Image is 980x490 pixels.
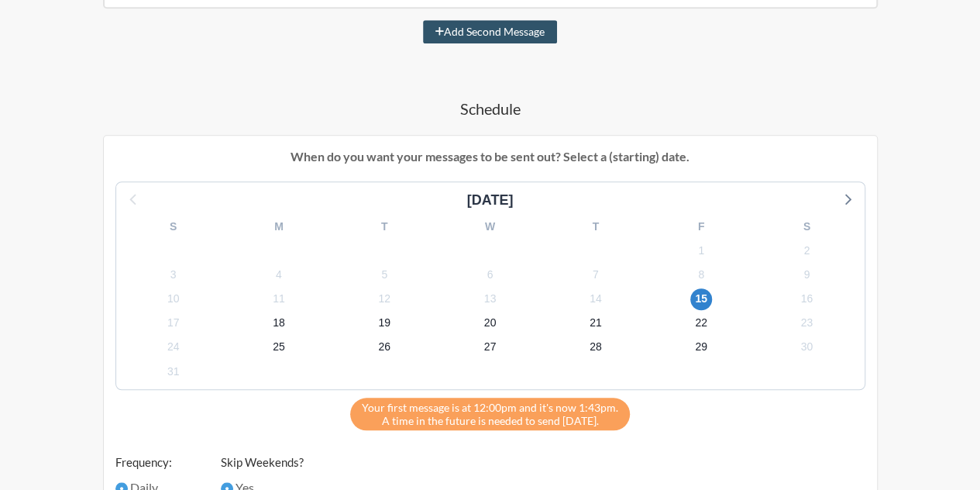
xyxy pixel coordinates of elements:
div: [DATE] [461,190,520,211]
span: Friday, September 26, 2025 [373,336,395,358]
span: Tuesday, September 30, 2025 [796,336,817,358]
h4: Schedule [46,98,934,119]
div: T [543,215,648,239]
span: Wednesday, October 1, 2025 [163,361,184,382]
span: Saturday, September 20, 2025 [479,312,500,334]
span: Wednesday, September 3, 2025 [163,264,184,285]
span: Wednesday, September 24, 2025 [163,336,184,358]
span: Monday, September 15, 2025 [690,288,712,310]
label: Frequency: [115,454,190,471]
span: Sunday, September 14, 2025 [585,288,607,310]
span: Wednesday, September 10, 2025 [163,288,184,310]
span: Friday, September 12, 2025 [373,288,395,310]
span: Tuesday, September 9, 2025 [796,264,817,285]
div: F [648,215,754,239]
span: Your first message is at 12:00pm and it's now 1:43pm. [362,401,618,414]
span: Thursday, September 4, 2025 [268,264,290,285]
span: Wednesday, September 17, 2025 [163,312,184,334]
span: Sunday, September 28, 2025 [585,336,607,358]
span: Thursday, September 18, 2025 [268,312,290,334]
span: Tuesday, September 2, 2025 [796,240,817,261]
span: Saturday, September 13, 2025 [479,288,500,310]
div: S [754,215,859,239]
div: W [437,215,542,239]
div: M [226,215,332,239]
div: S [121,215,226,239]
span: Monday, September 8, 2025 [690,264,712,285]
span: Monday, September 29, 2025 [690,336,712,358]
span: Tuesday, September 23, 2025 [796,312,817,334]
p: When do you want your messages to be sent out? Select a (starting) date. [115,147,865,166]
div: T [332,215,437,239]
span: Monday, September 1, 2025 [690,240,712,261]
label: Skip Weekends? [221,454,304,471]
span: Monday, September 22, 2025 [690,312,712,334]
div: A time in the future is needed to send [DATE]. [350,398,630,430]
span: Saturday, September 27, 2025 [479,336,500,358]
span: Saturday, September 6, 2025 [479,264,500,285]
span: Thursday, September 25, 2025 [268,336,290,358]
span: Thursday, September 11, 2025 [268,288,290,310]
span: Tuesday, September 16, 2025 [796,288,817,310]
span: Sunday, September 7, 2025 [585,264,607,285]
span: Sunday, September 21, 2025 [585,312,607,334]
span: Friday, September 5, 2025 [373,264,395,285]
span: Friday, September 19, 2025 [373,312,395,334]
button: Add Second Message [423,20,557,43]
